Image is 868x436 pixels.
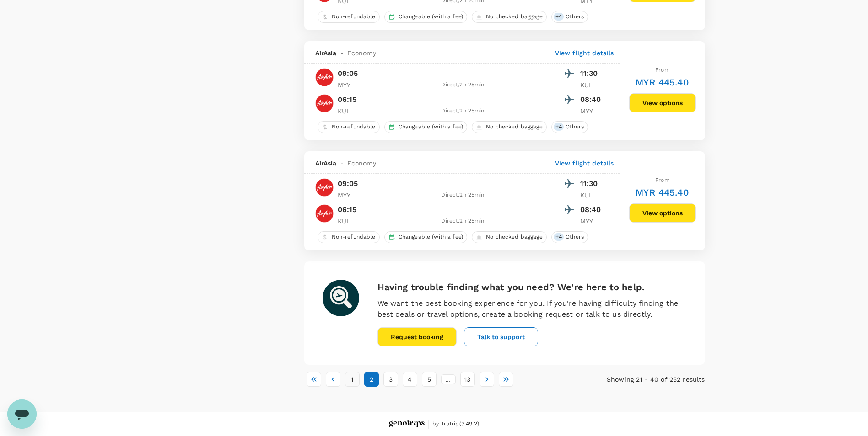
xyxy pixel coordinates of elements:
[338,217,361,226] p: KUL
[347,159,376,168] span: Economy
[347,48,376,58] span: Economy
[338,106,361,116] p: KUL
[395,13,467,21] span: Changeable (with a fee)
[555,159,614,168] p: View flight details
[318,121,380,133] div: Non-refundable
[629,93,696,112] button: View options
[318,231,380,243] div: Non-refundable
[315,159,337,168] span: AirAsia
[389,420,425,427] img: Genotrips - EPOMS
[441,374,456,384] div: …
[482,13,546,21] span: No checked baggage
[580,217,603,226] p: MYY
[377,298,687,320] p: We want the best booking experience for you. If you're having difficulty finding the best deals o...
[7,399,37,429] iframe: Button to launch messaging window
[655,67,669,73] span: From
[395,233,467,241] span: Changeable (with a fee)
[315,204,334,223] img: AK
[338,178,358,189] p: 09:05
[551,11,588,23] div: +4Others
[315,94,334,112] img: AK
[422,372,437,387] button: Go to page 5
[562,13,588,21] span: Others
[366,106,560,116] div: Direct , 2h 25min
[384,121,467,133] div: Changeable (with a fee)
[482,233,546,241] span: No checked baggage
[499,372,513,387] button: Go to last page
[629,203,696,223] button: View options
[554,123,564,131] span: + 4
[555,48,614,58] p: View flight details
[337,159,347,168] span: -
[338,191,361,200] p: MYY
[571,375,705,384] p: Showing 21 - 40 of 252 results
[377,280,687,294] h6: Having trouble finding what you need? We're here to help.
[384,231,467,243] div: Changeable (with a fee)
[551,121,588,133] div: +4Others
[562,233,588,241] span: Others
[338,80,361,90] p: MYY
[551,231,588,243] div: +4Others
[403,372,417,387] button: Go to page 4
[432,420,479,429] span: by TruTrip ( 3.49.2 )
[338,94,357,105] p: 06:15
[460,372,475,387] button: Go to page 13
[315,68,334,86] img: AK
[472,11,547,23] div: No checked baggage
[580,106,603,116] p: MYY
[328,233,379,241] span: Non-refundable
[580,204,603,215] p: 08:40
[383,372,398,387] button: Go to page 3
[655,177,669,183] span: From
[337,48,347,58] span: -
[395,123,467,131] span: Changeable (with a fee)
[482,123,546,131] span: No checked baggage
[377,327,457,346] button: Request booking
[562,123,588,131] span: Others
[580,178,603,189] p: 11:30
[315,178,334,197] img: AK
[307,372,321,387] button: Go to first page
[580,80,603,90] p: KUL
[304,372,571,387] nav: pagination navigation
[580,94,603,105] p: 08:40
[636,75,689,90] h6: MYR 445.40
[580,191,603,200] p: KUL
[364,372,379,387] button: page 2
[366,217,560,226] div: Direct , 2h 25min
[328,123,379,131] span: Non-refundable
[326,372,340,387] button: Go to previous page
[345,372,360,387] button: Go to page 1
[338,204,357,215] p: 06:15
[315,48,337,58] span: AirAsia
[472,231,547,243] div: No checked baggage
[580,68,603,79] p: 11:30
[384,11,467,23] div: Changeable (with a fee)
[472,121,547,133] div: No checked baggage
[464,327,538,346] button: Talk to support
[366,191,560,200] div: Direct , 2h 25min
[554,13,564,21] span: + 4
[366,80,560,90] div: Direct , 2h 25min
[338,68,358,79] p: 09:05
[318,11,380,23] div: Non-refundable
[554,233,564,241] span: + 4
[328,13,379,21] span: Non-refundable
[480,372,494,387] button: Go to next page
[636,185,689,200] h6: MYR 445.40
